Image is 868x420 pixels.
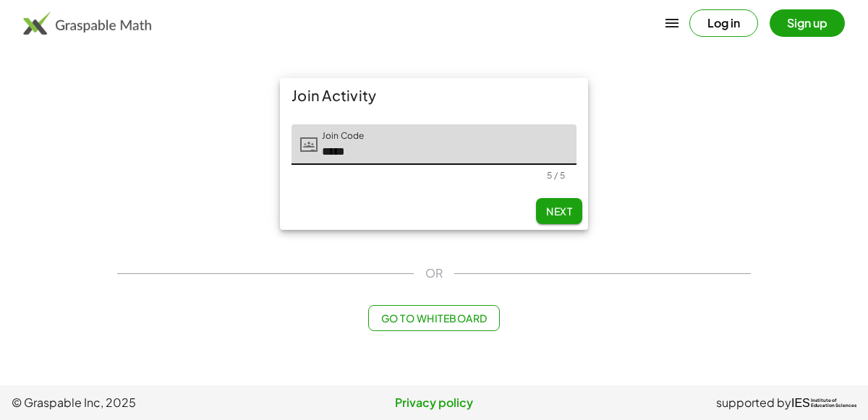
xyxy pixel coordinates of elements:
[770,9,845,37] button: Sign up
[811,398,856,408] span: Institute of Education Sciences
[280,78,588,113] div: Join Activity
[368,305,499,331] button: Go to Whiteboard
[547,170,565,181] div: 5 / 5
[689,9,758,37] button: Log in
[791,394,856,411] a: IESInstitute ofEducation Sciences
[12,394,293,411] span: © Graspable Inc, 2025
[791,396,810,410] span: IES
[546,205,572,218] span: Next
[536,198,582,224] button: Next
[380,312,487,325] span: Go to Whiteboard
[716,394,791,411] span: supported by
[425,265,443,282] span: OR
[293,394,574,411] a: Privacy policy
